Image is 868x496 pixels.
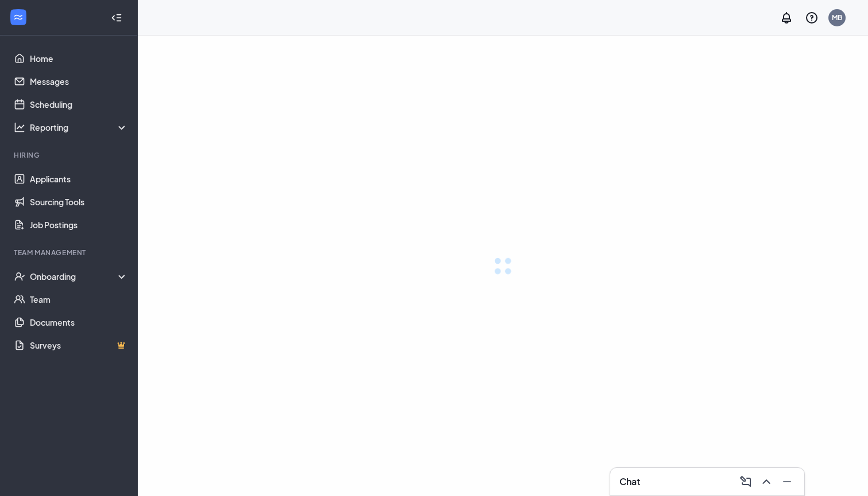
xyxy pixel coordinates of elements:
svg: Notifications [780,11,793,25]
button: ComposeMessage [735,472,754,491]
a: Documents [30,311,128,334]
svg: Analysis [14,122,25,133]
a: Team [30,288,128,311]
div: Reporting [30,122,129,133]
div: Team Management [14,248,126,257]
a: Messages [30,70,128,93]
a: Applicants [30,167,128,190]
a: Home [30,47,128,70]
button: Minimize [777,472,795,491]
a: SurveysCrown [30,334,128,357]
svg: ComposeMessage [739,475,753,489]
svg: WorkstreamLogo [13,11,24,23]
svg: Collapse [111,12,122,24]
svg: QuestionInfo [805,11,819,25]
a: Sourcing Tools [30,190,128,213]
a: Scheduling [30,93,128,116]
div: Onboarding [30,271,129,282]
button: ChevronUp [756,472,774,491]
a: Job Postings [30,213,128,236]
svg: UserCheck [14,271,25,282]
div: Hiring [14,150,126,160]
svg: ChevronUp [759,475,773,489]
div: MB [832,13,842,22]
h3: Chat [619,475,640,488]
svg: Minimize [780,475,794,489]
